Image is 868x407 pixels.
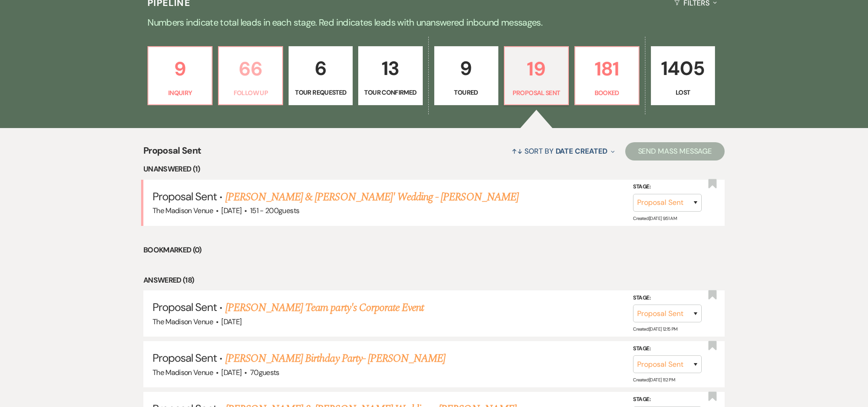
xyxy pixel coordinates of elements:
span: 151 - 200 guests [250,206,299,215]
p: 1405 [657,53,709,84]
span: Created: [DATE] 1:12 PM [633,377,675,383]
p: Numbers indicate total leads in each stage. Red indicates leads with unanswered inbound messages. [104,15,764,30]
label: Stage: [633,293,702,303]
p: Tour Requested [295,87,347,97]
span: The Madison Venue [153,206,213,215]
span: The Madison Venue [153,317,213,327]
p: Toured [440,87,492,97]
button: Sort By Date Created [508,139,618,163]
span: 70 guests [250,368,279,377]
p: 9 [154,54,206,84]
p: 19 [510,54,562,84]
li: Answered (18) [143,274,725,286]
span: Date Created [556,146,607,156]
a: 6Tour Requested [289,46,353,106]
p: 66 [224,54,277,84]
span: Created: [DATE] 12:15 PM [633,326,677,332]
li: Bookmarked (0) [143,244,725,256]
a: 19Proposal Sent [504,46,569,106]
span: ↑↓ [512,146,523,156]
p: Follow Up [224,88,277,98]
p: 6 [295,53,347,84]
span: Proposal Sent [143,144,202,163]
a: 181Booked [574,46,639,106]
p: Proposal Sent [510,88,562,98]
span: Proposal Sent [153,351,217,365]
a: [PERSON_NAME] Birthday Party- [PERSON_NAME] [225,350,446,367]
p: Inquiry [154,88,206,98]
p: 9 [440,53,492,84]
label: Stage: [633,182,702,192]
p: Tour Confirmed [364,87,416,97]
span: Created: [DATE] 9:51 AM [633,215,677,221]
label: Stage: [633,395,702,405]
a: 9Inquiry [147,46,213,106]
a: 9Toured [434,46,498,106]
span: [DATE] [221,317,241,327]
span: The Madison Venue [153,368,213,377]
a: 1405Lost [651,46,715,106]
a: 66Follow Up [218,46,283,106]
a: [PERSON_NAME] & [PERSON_NAME]' Wedding - [PERSON_NAME] [225,189,519,205]
a: [PERSON_NAME] Team party's Corporate Event [225,300,424,316]
span: [DATE] [221,368,241,377]
span: [DATE] [221,206,241,215]
label: Stage: [633,344,702,354]
p: Booked [581,88,633,98]
span: Proposal Sent [153,189,217,203]
p: 181 [581,54,633,84]
a: 13Tour Confirmed [358,46,422,106]
p: Lost [657,87,709,97]
button: Send Mass Message [625,142,725,161]
li: Unanswered (1) [143,163,725,175]
span: Proposal Sent [153,300,217,314]
p: 13 [364,53,416,84]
